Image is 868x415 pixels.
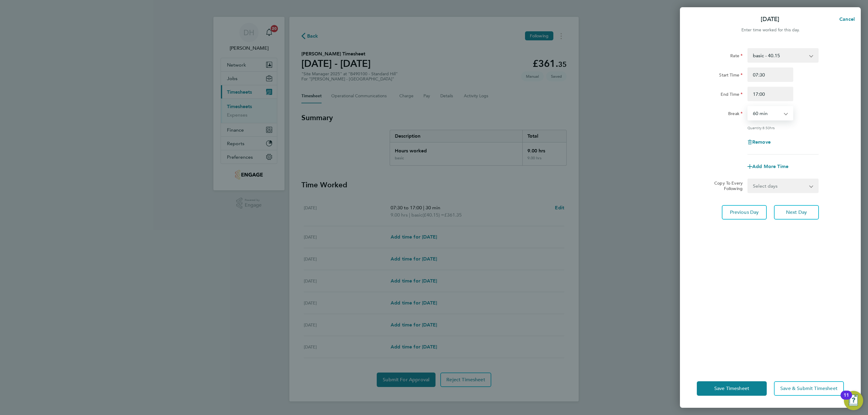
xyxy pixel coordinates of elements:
[709,180,743,191] label: Copy To Every Following
[747,125,819,130] div: Quantity: hrs
[774,205,819,220] button: Next Day
[728,111,743,118] label: Break
[780,385,838,392] span: Save & Submit Timesheet
[714,385,749,392] span: Save Timesheet
[844,395,849,403] div: 11
[752,139,771,145] span: Remove
[680,27,861,34] div: Enter time worked for this day.
[747,164,788,169] button: Add More Time
[752,164,788,169] span: Add More Time
[697,381,767,396] button: Save Timesheet
[786,209,807,215] span: Next Day
[747,140,771,145] button: Remove
[730,209,759,215] span: Previous Day
[838,16,855,22] span: Cancel
[722,205,767,220] button: Previous Day
[719,72,743,80] label: Start Time
[730,53,743,60] label: Rate
[844,391,863,410] button: Open Resource Center, 11 new notifications
[761,15,779,23] p: [DATE]
[763,125,770,130] span: 8.50
[830,13,861,25] button: Cancel
[747,67,793,82] input: E.g. 08:00
[747,87,793,101] input: E.g. 18:00
[721,92,743,99] label: End Time
[774,381,844,396] button: Save & Submit Timesheet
